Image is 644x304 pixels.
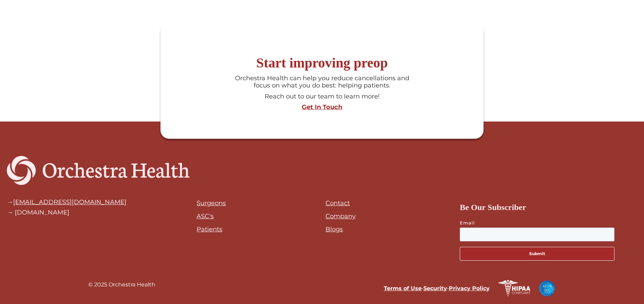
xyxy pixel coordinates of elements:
a: Surgeons [197,199,226,207]
div: © 2025 Orchestra Health [88,280,155,297]
div: • • [325,284,490,293]
label: Email [460,219,632,226]
a: Blogs [325,226,343,233]
div: Reach out to our team to learn more! [232,93,412,101]
a: ASC's [197,212,214,220]
a: Patients [197,226,222,233]
a: Security [423,285,447,292]
a: Get In Touch [164,104,480,111]
h6: Start improving preop [164,55,480,71]
div: → [DOMAIN_NAME] [7,209,126,216]
a: Privacy Policy [449,285,490,292]
a: [EMAIL_ADDRESS][DOMAIN_NAME] [13,198,126,206]
button: Submit [460,247,614,261]
a: Company [325,212,356,220]
h4: Be Our Subscriber [460,201,632,214]
div: Orchestra Health can help you reduce cancellations and focus on what you do best: helping patients. [232,75,412,90]
a: Contact [325,199,350,207]
div: → [7,199,126,206]
a: Terms of Use [384,285,422,292]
